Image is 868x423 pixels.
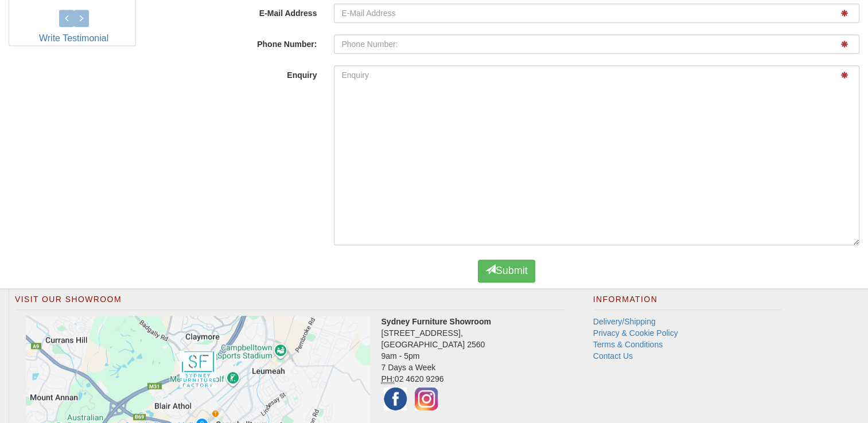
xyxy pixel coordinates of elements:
a: Contact Us [593,351,633,361]
strong: Sydney Furniture Showroom [381,317,491,326]
h2: Information [593,295,781,310]
img: Instagram [412,385,441,413]
button: Submit [478,260,535,283]
label: Enquiry [145,65,325,81]
img: Facebook [381,385,410,413]
a: Delivery/Shipping [593,317,656,326]
label: E-Mail Address [145,3,325,19]
a: Terms & Conditions [593,340,663,349]
h2: Visit Our Showroom [15,295,565,310]
a: Write Testimonial [39,33,108,43]
label: Phone Number: [145,34,325,50]
abbr: Phone [381,374,394,384]
input: Phone Number: [334,34,859,54]
a: Privacy & Cookie Policy [593,328,678,338]
input: E-Mail Address [334,3,859,23]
